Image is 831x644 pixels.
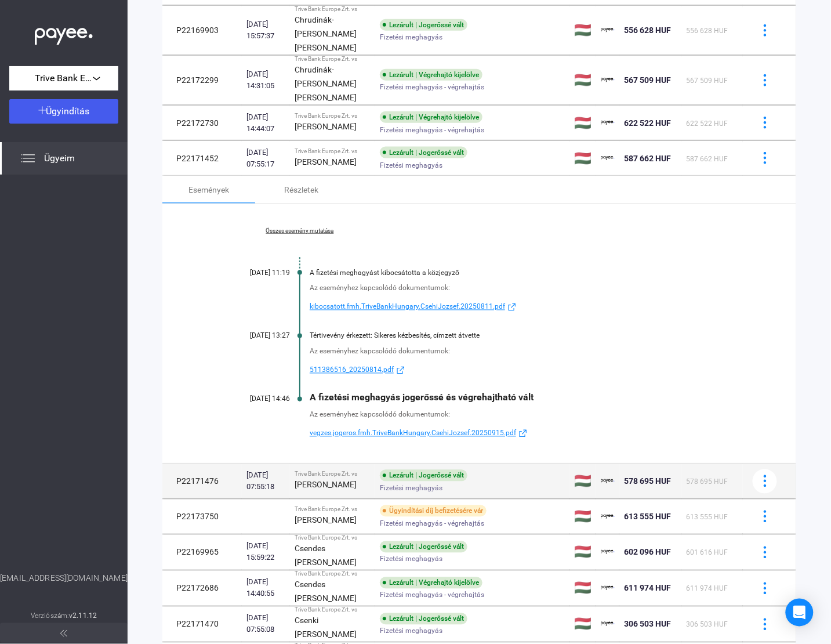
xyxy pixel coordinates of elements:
img: external-link-blue [394,366,408,375]
button: more-blue [753,18,777,42]
div: [DATE] 07:55:18 [246,470,285,493]
img: payee-logo [601,617,615,631]
span: 306 503 HUF [624,620,671,629]
img: payee-logo [601,545,615,559]
img: more-blue [759,547,771,559]
span: 622 522 HUF [686,120,728,128]
span: 567 509 HUF [686,77,728,85]
span: Fizetési meghagyás [380,552,442,566]
td: 🇭🇺 [569,56,596,105]
img: more-blue [759,24,771,37]
button: more-blue [753,146,777,171]
strong: [PERSON_NAME] [295,122,357,131]
img: payee-logo [601,510,615,524]
strong: [PERSON_NAME] [295,480,357,490]
img: payee-logo [601,581,615,595]
td: 🇭🇺 [569,464,596,499]
td: P22172730 [162,106,242,140]
div: Az eseményhez kapcsolódó dokumentumok: [310,283,738,294]
span: Trive Bank Europe Zrt. [35,71,93,85]
img: plus-white.svg [38,106,46,114]
a: vegzes.jogeros.fmh.TriveBankHungary.CsehiJozsef.20250915.pdfexternal-link-blue [310,426,738,440]
img: payee-logo [601,151,615,165]
button: more-blue [753,612,777,636]
button: more-blue [753,111,777,135]
span: 511386516_20250814.pdf [310,363,394,377]
div: Lezárult | Végrehajtó kijelölve [380,577,482,589]
span: Ügyeim [44,151,75,165]
span: Fizetési meghagyás [380,158,442,172]
div: [DATE] 14:31:05 [246,68,285,92]
span: Fizetési meghagyás - végrehajtás [380,517,484,531]
div: Lezárult | Jogerőssé vált [380,19,467,31]
span: 578 695 HUF [686,478,728,486]
span: Fizetési meghagyás [380,30,442,44]
td: P22171452 [162,141,242,176]
span: 587 662 HUF [686,155,728,163]
div: Open Intercom Messenger [786,599,814,627]
div: Trive Bank Europe Zrt. vs [295,56,371,63]
span: 613 555 HUF [624,512,671,522]
img: external-link-blue [505,303,519,312]
div: A fizetési meghagyás jogerőssé és végrehajtható vált [310,392,738,403]
img: more-blue [759,511,771,523]
div: Trive Bank Europe Zrt. vs [295,148,371,155]
strong: Chrudinák-[PERSON_NAME] [PERSON_NAME] [295,15,357,52]
td: P22169965 [162,535,242,570]
div: [DATE] 15:57:37 [246,19,285,42]
td: 🇭🇺 [569,571,596,606]
span: 556 628 HUF [686,27,728,35]
div: Az eseményhez kapcsolódó dokumentumok: [310,409,738,421]
button: more-blue [753,68,777,92]
img: arrow-double-left-grey.svg [60,630,67,637]
span: Fizetési meghagyás - végrehajtás [380,123,484,137]
td: P22172686 [162,571,242,606]
a: kibocsatott.fmh.TriveBankHungary.CsehiJozsef.20250811.pdfexternal-link-blue [310,300,738,314]
strong: [PERSON_NAME] [295,516,357,525]
td: 🇭🇺 [569,6,596,55]
div: Ügyindítási díj befizetésére vár [380,505,487,517]
div: Trive Bank Europe Zrt. vs [295,607,371,614]
span: 622 522 HUF [624,118,671,128]
td: 🇭🇺 [569,607,596,642]
span: vegzes.jogeros.fmh.TriveBankHungary.CsehiJozsef.20250915.pdf [310,426,516,440]
img: more-blue [759,117,771,129]
button: more-blue [753,540,777,565]
td: 🇭🇺 [569,535,596,570]
img: payee-logo [601,23,615,37]
img: payee-logo [601,116,615,130]
div: [DATE] 07:55:17 [246,147,285,170]
strong: Chrudinák-[PERSON_NAME] [PERSON_NAME] [295,65,357,102]
span: kibocsatott.fmh.TriveBankHungary.CsehiJozsef.20250811.pdf [310,300,505,314]
button: more-blue [753,576,777,600]
img: more-blue [759,475,771,487]
div: Lezárult | Jogerőssé vált [380,541,467,553]
a: 511386516_20250814.pdfexternal-link-blue [310,363,738,377]
div: Lezárult | Végrehajtó kijelölve [380,69,482,81]
button: more-blue [753,505,777,529]
div: Trive Bank Europe Zrt. vs [295,535,371,542]
img: payee-logo [601,73,615,87]
button: Trive Bank Europe Zrt. [9,66,118,91]
div: Trive Bank Europe Zrt. vs [295,571,371,578]
td: 🇭🇺 [569,141,596,176]
div: [DATE] 07:55:08 [246,613,285,636]
td: P22173750 [162,500,242,534]
div: Tértivevény érkezett: Sikeres kézbesítés, címzett átvette [310,332,738,340]
strong: v2.11.12 [69,612,97,620]
div: [DATE] 14:46 [220,395,290,403]
span: 578 695 HUF [624,477,671,486]
a: Összes esemény mutatása [220,227,379,234]
strong: Csenki [PERSON_NAME] [295,616,357,639]
div: Trive Bank Europe Zrt. vs [295,113,371,120]
img: payee-logo [601,475,615,489]
span: 567 509 HUF [624,75,671,85]
div: Trive Bank Europe Zrt. vs [295,506,371,513]
span: 587 662 HUF [624,154,671,163]
span: 611 974 HUF [686,585,728,593]
span: Fizetési meghagyás [380,624,442,638]
img: more-blue [759,152,771,164]
span: Ügyindítás [46,106,90,117]
span: 602 096 HUF [624,548,671,557]
div: Trive Bank Europe Zrt. vs [295,471,371,478]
